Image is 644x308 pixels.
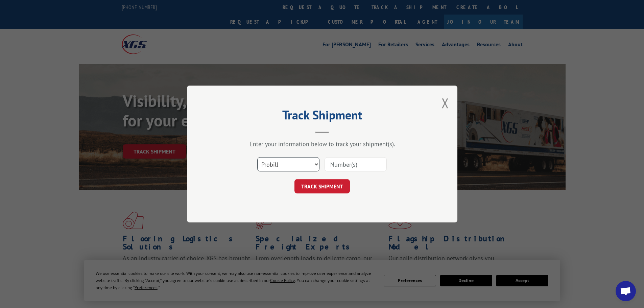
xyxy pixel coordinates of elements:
[442,94,449,112] button: Close modal
[616,281,636,301] div: Open chat
[221,110,424,123] h2: Track Shipment
[325,157,387,171] input: Number(s)
[294,179,350,193] button: TRACK SHIPMENT
[221,140,424,148] div: Enter your information below to track your shipment(s).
